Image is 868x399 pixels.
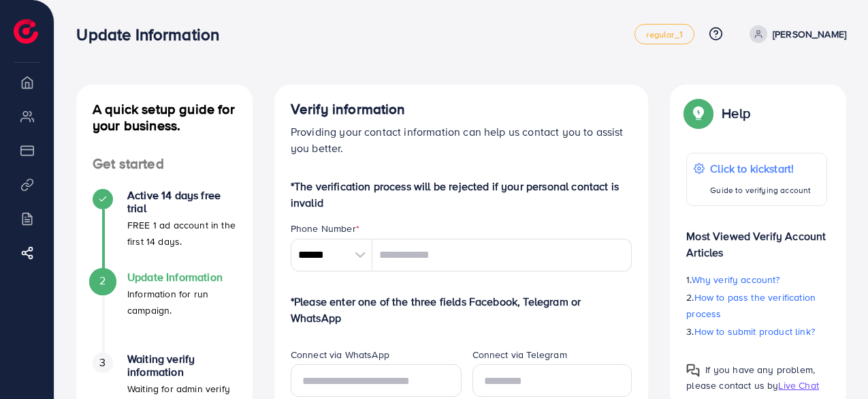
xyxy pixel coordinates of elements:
p: Click to kickstart! [710,160,811,177]
h4: Update Information [127,271,236,284]
img: Popup guide [686,364,700,377]
p: Most Viewed Verify Account Articles [686,217,827,261]
img: Popup guide [686,101,711,125]
span: Why verify account? [692,273,780,286]
span: Live Chat [778,379,818,392]
span: How to submit product link? [694,325,815,338]
p: Providing your contact information can help us contact you to assist you better. [291,123,632,156]
span: If you have any problem, please contact us by [686,363,815,392]
li: Active 14 days free trial [76,189,253,271]
h3: Update Information [76,25,230,44]
label: Connect via Telegram [472,348,567,361]
h4: A quick setup guide for your business. [76,101,253,134]
span: 3 [99,355,106,370]
a: [PERSON_NAME] [744,25,846,43]
h4: Active 14 days free trial [127,189,236,215]
p: *Please enter one of the three fields Facebook, Telegram or WhatsApp [291,293,632,326]
span: 2 [99,273,106,289]
p: Guide to verifying account [710,182,811,198]
span: How to pass the verification process [686,291,816,321]
li: Update Information [76,271,253,353]
p: FREE 1 ad account in the first 14 days. [127,217,236,250]
label: Connect via WhatsApp [291,348,389,361]
h4: Verify information [291,101,632,118]
label: Phone Number [291,222,359,235]
p: Help [722,105,750,121]
h4: Get started [76,156,253,173]
p: *The verification process will be rejected if your personal contact is invalid [291,178,632,211]
p: Information for run campaign. [127,286,236,319]
p: 2. [686,289,827,322]
p: [PERSON_NAME] [773,26,846,42]
img: logo [14,19,38,44]
a: regular_1 [634,24,694,44]
p: 3. [686,323,827,340]
iframe: Chat [810,338,858,389]
p: 1. [686,271,827,288]
span: regular_1 [646,30,682,39]
h4: Waiting verify information [127,353,236,379]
